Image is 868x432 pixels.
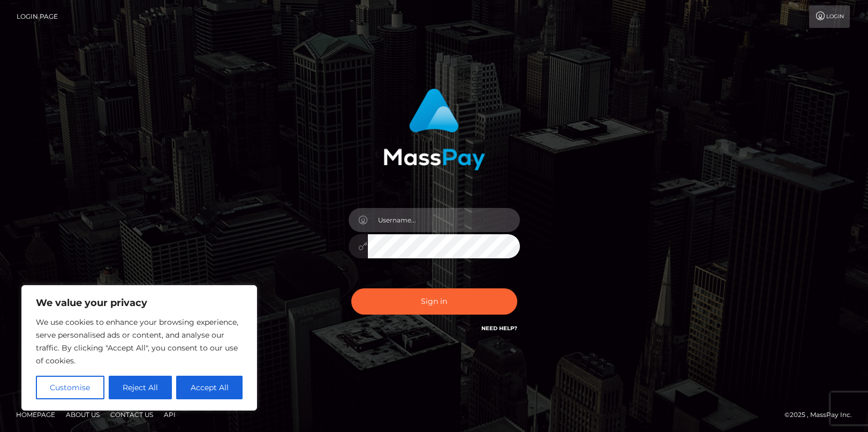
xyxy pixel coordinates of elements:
[36,376,104,399] button: Customise
[351,288,517,315] button: Sign in
[62,406,104,423] a: About Us
[368,208,520,232] input: Username...
[784,409,860,421] div: © 2025 , MassPay Inc.
[481,325,517,332] a: Need Help?
[21,285,257,411] div: We value your privacy
[809,5,850,28] a: Login
[176,376,243,399] button: Accept All
[109,376,172,399] button: Reject All
[36,296,243,309] p: We value your privacy
[36,316,243,367] p: We use cookies to enhance your browsing experience, serve personalised ads or content, and analys...
[383,88,485,170] img: MassPay Login
[106,406,157,423] a: Contact Us
[12,406,59,423] a: Homepage
[17,5,58,28] a: Login Page
[160,406,180,423] a: API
